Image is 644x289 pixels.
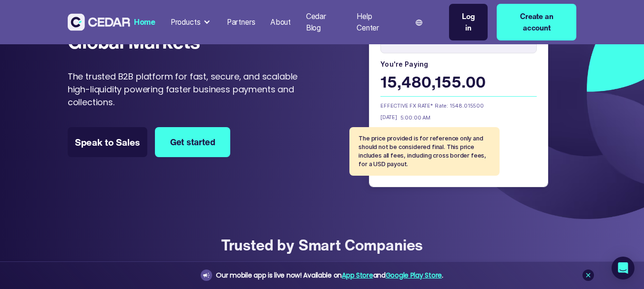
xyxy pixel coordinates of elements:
[497,4,576,40] a: Create an account
[130,12,159,33] a: Home
[380,102,435,110] div: EFFECTIVE FX RATE*
[266,12,295,33] a: About
[612,257,634,279] div: Open Intercom Messenger
[449,4,488,40] a: Log in
[380,114,397,121] div: [DATE]
[68,127,148,157] a: Speak to Sales
[380,59,537,70] label: You're paying
[155,127,230,157] a: Get started
[203,271,210,279] img: announcement
[134,17,155,28] div: Home
[216,269,443,281] div: Our mobile app is live now! Available on and .
[435,102,505,110] div: Rate: 1548.015500
[459,11,479,33] div: Log in
[167,13,215,32] div: Products
[270,17,291,28] div: About
[380,71,537,95] div: 15,480,155.00
[306,11,342,33] div: Cedar Blog
[386,270,442,280] a: Google Play Store
[353,6,399,38] a: Help Center
[302,6,346,38] a: Cedar Blog
[68,70,303,109] p: The trusted B2B platform for fast, secure, and scalable high-liquidity powering faster business p...
[397,114,430,121] div: 5:00:00 AM
[227,17,256,28] div: Partners
[223,12,259,33] a: Partners
[342,270,373,280] a: App Store
[171,17,201,28] div: Products
[357,11,395,33] div: Help Center
[358,134,490,168] p: The price provided is for reference only and should not be considered final. This price includes ...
